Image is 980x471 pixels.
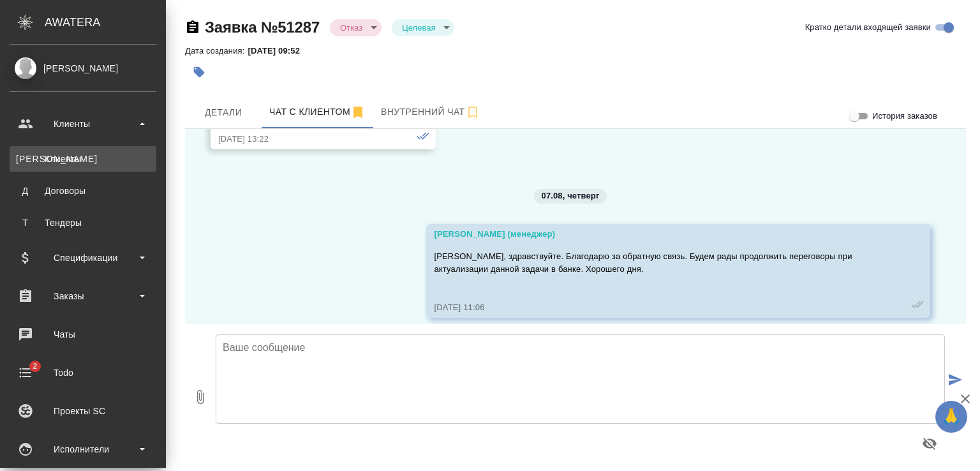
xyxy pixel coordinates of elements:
p: [PERSON_NAME], здравствуйте. Благодарю за обратную связь. Будем рады продолжить переговоры при ак... [434,250,886,276]
a: ТТендеры [10,210,156,235]
div: [PERSON_NAME] (менеджер) [434,228,886,241]
span: Детали [193,105,254,121]
span: Внутренний чат [381,104,480,120]
div: Клиенты [16,153,150,165]
div: [DATE] 11:06 [434,301,886,314]
svg: Отписаться [350,105,366,120]
button: 🙏 [935,401,967,433]
button: Добавить тэг [185,58,213,86]
div: [PERSON_NAME] [10,61,156,75]
div: Todo [10,363,156,382]
div: Исполнители [10,440,156,459]
div: [DATE] 13:22 [218,133,391,146]
p: 07.08, четверг [542,190,600,202]
button: Целевая [398,22,439,33]
span: История заказов [872,110,937,123]
div: Тендеры [16,216,150,229]
span: 🙏 [940,403,962,430]
div: Проекты SC [10,401,156,421]
span: Чат с клиентом [269,104,366,120]
a: Проекты SC [3,395,163,427]
button: Отказ [336,22,366,33]
div: Заказы [10,287,156,306]
a: [PERSON_NAME]Клиенты [10,146,156,172]
div: Отказ [392,19,454,36]
div: AWATERA [45,10,166,35]
div: Спецификации [10,248,156,267]
span: 2 [25,360,45,373]
div: Отказ [330,19,382,36]
div: Договоры [16,184,150,197]
a: Чаты [3,318,163,350]
a: Заявка №51287 [205,19,320,36]
a: 2Todo [3,357,163,389]
p: [DATE] 09:52 [248,46,309,56]
span: Кратко детали входящей заявки [805,21,931,34]
div: Чаты [10,325,156,344]
button: 77079422936 (Салтанат) - (undefined) [262,96,373,128]
button: Скопировать ссылку [185,20,200,35]
svg: Подписаться [465,105,480,120]
a: ДДоговоры [10,178,156,204]
div: Клиенты [10,114,156,133]
p: Дата создания: [185,46,248,56]
button: Предпросмотр [914,428,945,459]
